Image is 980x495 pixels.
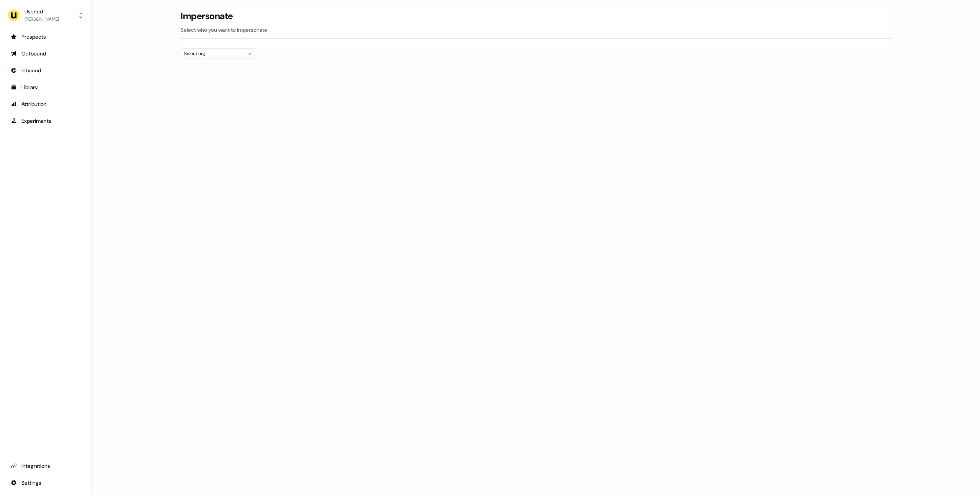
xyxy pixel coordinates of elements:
[6,115,85,127] a: Go to experiments
[6,47,85,60] a: Go to outbound experience
[6,64,85,77] a: Go to Inbound
[24,15,59,23] div: [PERSON_NAME]
[184,50,242,57] div: Select org
[181,48,257,59] button: Select org
[6,477,85,489] a: Go to integrations
[181,10,233,22] h3: Impersonate
[6,31,85,43] a: Go to prospects
[11,83,81,91] div: Library
[6,98,85,110] a: Go to attribution
[11,117,81,125] div: Experiments
[181,26,891,34] p: Select who you want to impersonate
[11,479,81,487] div: Settings
[6,81,85,93] a: Go to templates
[6,6,85,24] button: Userled[PERSON_NAME]
[11,462,81,470] div: Integrations
[11,50,81,57] div: Outbound
[11,100,81,108] div: Attribution
[24,8,59,15] div: Userled
[11,33,81,41] div: Prospects
[6,460,85,472] a: Go to integrations
[11,67,81,74] div: Inbound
